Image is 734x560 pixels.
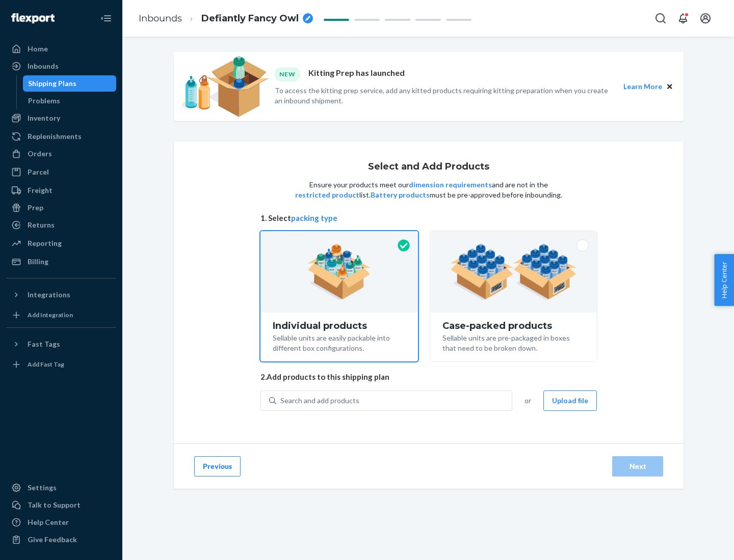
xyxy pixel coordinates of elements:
button: Learn More [623,81,662,92]
a: Shipping Plans [23,75,117,92]
div: Help Center [28,517,69,527]
button: Open Search Box [650,8,671,29]
h1: Select and Add Products [368,162,489,172]
button: Open account menu [695,8,716,29]
span: 1. Select [260,213,597,223]
div: Individual products [273,321,406,331]
div: Sellable units are easily packable into different box configurations. [273,331,406,353]
a: Reporting [6,235,116,251]
img: Flexport logo [11,13,55,23]
div: Case-packed products [442,321,585,331]
button: dimension requirements [409,180,492,190]
span: or [525,396,531,406]
button: Previous [194,456,241,477]
a: Replenishments [6,128,116,145]
div: Next [621,461,654,471]
div: Give Feedback [28,535,77,545]
div: Add Fast Tag [28,360,64,369]
p: Ensure your products meet our and are not in the list. must be pre-approved before inbounding. [294,180,563,200]
button: Integrations [6,287,116,303]
p: To access the kitting prep service, add any kitted products requiring kitting preparation when yo... [275,86,614,106]
p: Kitting Prep has launched [308,67,405,81]
div: Add Integration [28,311,73,319]
div: Search and add products [280,396,359,406]
button: Upload file [543,390,597,411]
a: Freight [6,182,116,199]
div: Fast Tags [28,339,60,349]
a: Inbounds [6,58,116,74]
a: Parcel [6,164,116,180]
div: Talk to Support [28,500,81,510]
button: restricted product [295,190,359,200]
div: Sellable units are pre-packaged in boxes that need to be broken down. [442,331,585,353]
img: case-pack.59cecea509d18c883b923b81aeac6d0b.png [450,244,577,300]
div: Reporting [28,238,62,248]
div: Replenishments [28,131,82,142]
a: Problems [23,93,117,109]
button: Give Feedback [6,531,116,548]
div: Inventory [28,113,60,123]
div: Billing [28,257,48,267]
button: packing type [291,213,337,223]
button: Battery products [371,190,430,200]
div: Returns [28,220,55,230]
div: Parcel [28,167,49,177]
div: Problems [28,96,60,106]
button: Next [612,456,663,477]
button: Close [664,81,675,92]
div: Shipping Plans [28,78,76,89]
a: Help Center [6,514,116,530]
div: Inbounds [28,61,59,71]
img: individual-pack.facf35554cb0f1810c75b2bd6df2d64e.png [307,244,371,300]
div: Integrations [28,290,70,300]
div: Freight [28,185,53,195]
button: Close Navigation [96,8,116,29]
span: 2. Add products to this shipping plan [260,372,597,382]
div: Home [28,44,48,54]
button: Fast Tags [6,336,116,352]
a: Add Integration [6,307,116,323]
a: Orders [6,146,116,162]
div: NEW [275,67,300,81]
button: Help Center [714,254,734,306]
a: Inventory [6,110,116,126]
ol: breadcrumbs [130,4,321,34]
button: Open notifications [673,8,693,29]
a: Billing [6,254,116,270]
a: Add Fast Tag [6,356,116,373]
a: Prep [6,200,116,216]
a: Settings [6,480,116,496]
div: Settings [28,483,57,493]
a: Returns [6,217,116,233]
span: Defiantly Fancy Owl [201,12,299,25]
div: Orders [28,149,52,159]
a: Inbounds [139,13,182,24]
div: Prep [28,203,43,213]
a: Talk to Support [6,497,116,513]
a: Home [6,41,116,57]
